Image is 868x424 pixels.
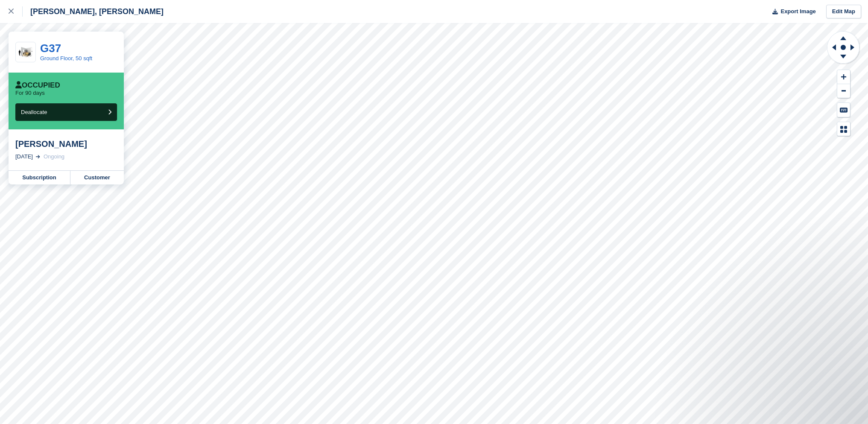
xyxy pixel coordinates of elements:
span: Deallocate [21,109,47,115]
a: Customer [70,171,124,184]
p: For 90 days [15,90,45,96]
button: Zoom In [837,70,850,84]
div: [PERSON_NAME] [15,139,117,149]
div: [PERSON_NAME], [PERSON_NAME] [23,6,164,17]
button: Export Image [767,5,816,19]
a: Edit Map [826,5,861,19]
img: arrow-right-light-icn-cde0832a797a2874e46488d9cf13f60e5c3a73dbe684e267c42b8395dfbc2abf.svg [36,155,40,158]
a: G37 [40,42,61,55]
div: [DATE] [15,152,33,161]
img: 50-sqft-unit.jpg [16,45,35,60]
a: Ground Floor, 50 sqft [40,55,92,61]
button: Keyboard Shortcuts [837,103,850,117]
span: Export Image [780,7,815,16]
button: Zoom Out [837,84,850,98]
div: Occupied [15,81,60,90]
button: Map Legend [837,122,850,136]
button: Deallocate [15,103,117,121]
div: Ongoing [44,152,64,161]
a: Subscription [9,171,70,184]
